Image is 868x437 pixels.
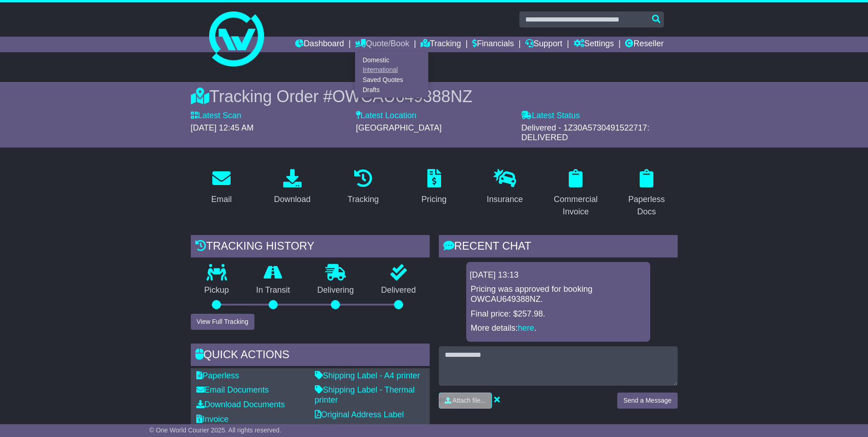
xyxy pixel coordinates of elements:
[525,37,562,52] a: Support
[332,87,472,106] span: OWCAU649388NZ
[625,37,663,52] a: Reseller
[356,65,428,75] a: International
[551,193,601,218] div: Commercial Invoice
[545,166,607,221] a: Commercial Invoice
[471,323,646,333] p: More details: .
[471,284,646,304] p: Pricing was approved for booking OWCAU649388NZ.
[191,344,430,368] div: Quick Actions
[356,55,428,65] a: Domestic
[471,309,646,319] p: Final price: $257.98.
[521,111,580,121] label: Latest Status
[191,235,430,260] div: Tracking history
[356,111,416,121] label: Latest Location
[315,410,404,419] a: Original Address Label
[347,193,378,206] div: Tracking
[274,193,311,206] div: Download
[574,37,614,52] a: Settings
[616,166,678,221] a: Paperless Docs
[521,123,649,142] span: Delivered - 1Z30A5730491522717: DELIVERED
[355,52,428,98] div: Quote/Book
[439,235,678,260] div: RECENT CHAT
[622,193,672,218] div: Paperless Docs
[304,285,368,295] p: Delivering
[481,166,529,209] a: Insurance
[355,37,409,52] a: Quote/Book
[315,385,415,404] a: Shipping Label - Thermal printer
[211,193,232,206] div: Email
[196,400,285,409] a: Download Documents
[356,85,428,95] a: Drafts
[243,285,304,295] p: In Transit
[205,166,237,209] a: Email
[191,314,254,330] button: View Full Tracking
[191,285,243,295] p: Pickup
[617,393,677,409] button: Send a Message
[191,111,242,121] label: Latest Scan
[470,270,647,280] div: [DATE] 13:13
[472,37,514,52] a: Financials
[518,323,534,333] a: here
[196,415,229,424] a: Invoice
[421,37,461,52] a: Tracking
[295,37,344,52] a: Dashboard
[341,166,384,209] a: Tracking
[149,426,281,434] span: © One World Courier 2025. All rights reserved.
[367,285,430,295] p: Delivered
[196,371,239,380] a: Paperless
[415,166,453,209] a: Pricing
[191,123,254,132] span: [DATE] 12:45 AM
[356,75,428,85] a: Saved Quotes
[196,385,269,394] a: Email Documents
[487,193,523,206] div: Insurance
[421,193,447,206] div: Pricing
[356,123,442,132] span: [GEOGRAPHIC_DATA]
[268,166,317,209] a: Download
[315,371,420,380] a: Shipping Label - A4 printer
[191,87,678,106] div: Tracking Order #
